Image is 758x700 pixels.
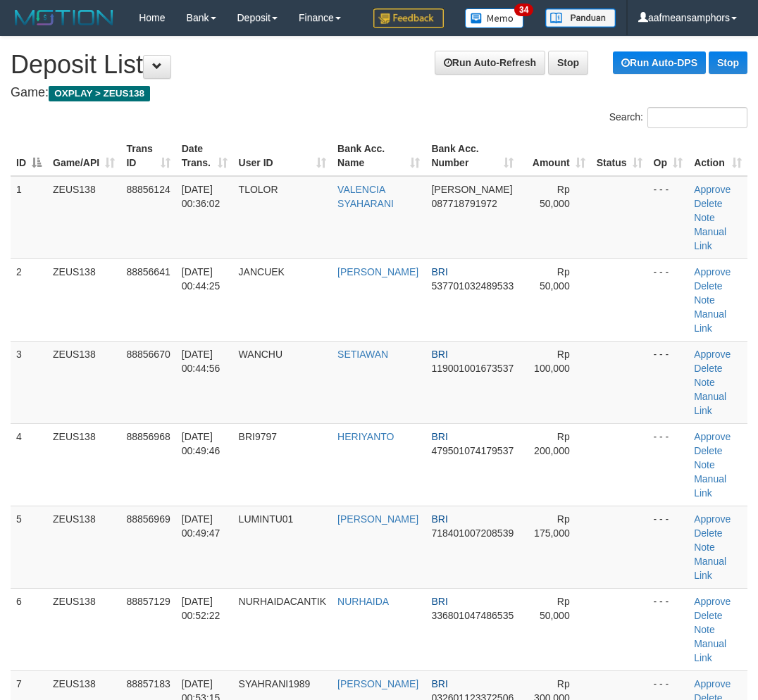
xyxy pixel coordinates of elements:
[534,349,570,374] span: Rp 100,000
[694,513,731,525] a: Approve
[694,266,731,277] a: Approve
[540,184,570,209] span: Rp 50,000
[425,136,519,176] th: Bank Acc. Number: activate to sort column ascending
[47,258,120,341] td: ZEUS138
[47,136,120,176] th: Game/API: activate to sort column ascending
[431,363,514,374] span: Copy 119001001673537 to clipboard
[694,198,722,209] a: Delete
[694,473,726,499] a: Manual Link
[47,423,120,506] td: ZEUS138
[545,8,616,27] img: panduan.png
[120,136,175,176] th: Trans ID: activate to sort column ascending
[431,431,447,442] span: BRI
[47,341,120,423] td: ZEUS138
[239,513,294,525] span: LUMINTU01
[182,431,220,456] span: [DATE] 00:49:46
[694,459,715,470] a: Note
[431,610,514,621] span: Copy 336801047486535 to clipboard
[11,176,47,259] td: 1
[648,136,689,176] th: Op: activate to sort column ascending
[435,51,545,75] a: Run Auto-Refresh
[431,198,497,209] span: Copy 087718791972 to clipboard
[431,184,512,195] span: [PERSON_NAME]
[239,184,278,195] span: TLOLOR
[431,596,447,607] span: BRI
[182,266,220,292] span: [DATE] 00:44:25
[337,513,418,525] a: [PERSON_NAME]
[11,506,47,588] td: 5
[431,678,447,689] span: BRI
[431,349,447,360] span: BRI
[694,308,726,334] a: Manual Link
[694,212,715,223] a: Note
[337,431,394,442] a: HERIYANTO
[694,349,731,360] a: Approve
[126,596,170,607] span: 88857129
[11,7,118,28] img: MOTION_logo.png
[182,513,220,539] span: [DATE] 00:49:47
[540,266,570,292] span: Rp 50,000
[11,51,747,79] h1: Deposit List
[694,363,722,374] a: Delete
[648,506,689,588] td: - - -
[431,513,447,525] span: BRI
[47,506,120,588] td: ZEUS138
[694,638,726,663] a: Manual Link
[648,341,689,423] td: - - -
[709,51,747,74] a: Stop
[534,431,570,456] span: Rp 200,000
[126,513,170,525] span: 88856969
[648,423,689,506] td: - - -
[694,610,722,621] a: Delete
[233,136,332,176] th: User ID: activate to sort column ascending
[239,266,285,277] span: JANCUEK
[694,226,726,251] a: Manual Link
[126,349,170,360] span: 88856670
[648,588,689,670] td: - - -
[182,184,220,209] span: [DATE] 00:36:02
[648,258,689,341] td: - - -
[337,596,389,607] a: NURHAIDA
[540,596,570,621] span: Rp 50,000
[337,184,394,209] a: VALENCIA SYAHARANI
[126,266,170,277] span: 88856641
[519,136,590,176] th: Amount: activate to sort column ascending
[126,678,170,689] span: 88857183
[694,527,722,539] a: Delete
[332,136,425,176] th: Bank Acc. Name: activate to sort column ascending
[694,542,715,553] a: Note
[431,527,514,539] span: Copy 718401007208539 to clipboard
[591,136,648,176] th: Status: activate to sort column ascending
[514,4,533,16] span: 34
[182,349,220,374] span: [DATE] 00:44:56
[431,280,514,292] span: Copy 537701032489533 to clipboard
[694,596,731,607] a: Approve
[11,341,47,423] td: 3
[465,8,524,28] img: Button%20Memo.svg
[337,349,388,360] a: SETIAWAN
[373,8,444,28] img: Feedback.jpg
[11,136,47,176] th: ID: activate to sort column descending
[239,678,311,689] span: SYAHRANI1989
[694,391,726,416] a: Manual Link
[534,513,570,539] span: Rp 175,000
[688,136,747,176] th: Action: activate to sort column ascending
[11,86,747,100] h4: Game:
[47,176,120,259] td: ZEUS138
[239,431,277,442] span: BRI9797
[126,184,170,195] span: 88856124
[694,431,731,442] a: Approve
[337,266,418,277] a: [PERSON_NAME]
[647,107,747,128] input: Search:
[11,258,47,341] td: 2
[11,588,47,670] td: 6
[694,556,726,581] a: Manual Link
[431,266,447,277] span: BRI
[694,678,731,689] a: Approve
[694,294,715,306] a: Note
[609,107,747,128] label: Search:
[613,51,706,74] a: Run Auto-DPS
[694,624,715,635] a: Note
[126,431,170,442] span: 88856968
[176,136,233,176] th: Date Trans.: activate to sort column ascending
